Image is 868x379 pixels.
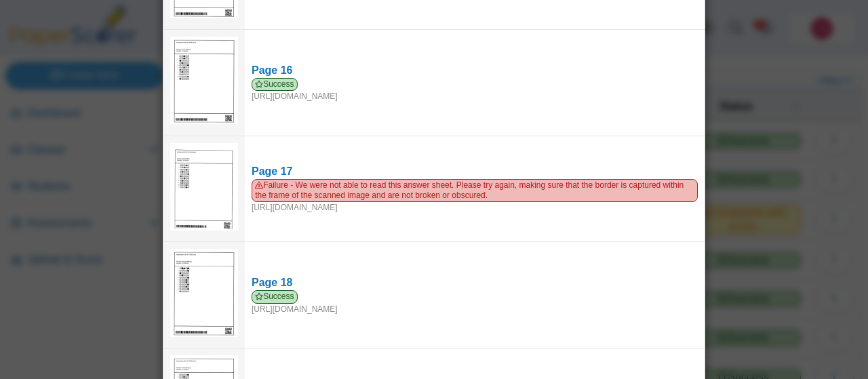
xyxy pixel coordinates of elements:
[245,268,705,321] a: Page 18 Success [URL][DOMAIN_NAME]
[245,56,705,109] a: Page 16 Success [URL][DOMAIN_NAME]
[252,179,698,214] div: [URL][DOMAIN_NAME]
[170,249,238,336] img: 3148074_SEPTEMBER_16_2025T18_47_42_28000000.jpeg
[252,63,698,78] div: Page 16
[252,179,698,202] span: Failure - We were not able to read this answer sheet. Please try again, making sure that the bord...
[252,164,698,179] div: Page 17
[245,157,705,220] a: Page 17 Failure - We were not able to read this answer sheet. Please try again, making sure that ...
[170,37,238,124] img: 3148072_SEPTEMBER_16_2025T18_47_43_561000000.jpeg
[170,143,238,231] img: bu_334_b39b3FmWLbtL0RXe_2025-09-16_18-46-00.pdf_pg_17.jpg
[252,275,698,290] div: Page 18
[252,78,298,91] span: Success
[252,290,298,303] span: Success
[252,290,698,315] div: [URL][DOMAIN_NAME]
[252,78,698,102] div: [URL][DOMAIN_NAME]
